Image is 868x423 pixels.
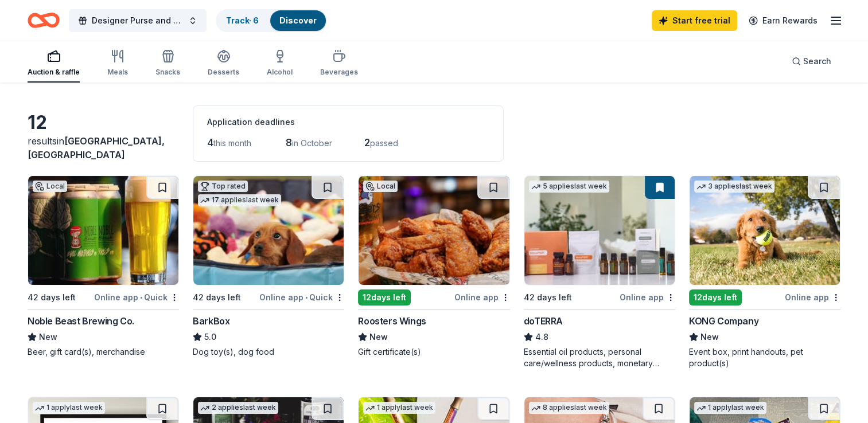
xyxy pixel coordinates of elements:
[524,175,675,369] a: Image for doTERRA5 applieslast week42 days leftOnline appdoTERRA4.8Essential oil products, person...
[28,68,80,77] div: Auction & raffle
[207,115,489,129] div: Application deadlines
[363,402,435,414] div: 1 apply last week
[208,45,239,83] button: Desserts
[28,291,76,304] div: 42 days left
[279,15,317,25] a: Discover
[33,402,105,414] div: 1 apply last week
[198,194,281,206] div: 17 applies last week
[28,111,179,134] div: 12
[454,290,510,304] div: Online app
[369,330,388,344] span: New
[259,290,344,304] div: Online app Quick
[363,181,398,192] div: Local
[689,289,742,305] div: 12 days left
[208,68,239,77] div: Desserts
[94,290,179,304] div: Online app Quick
[529,402,609,414] div: 8 applies last week
[524,346,675,369] div: Essential oil products, personal care/wellness products, monetary donations
[193,175,344,358] a: Image for BarkBoxTop rated17 applieslast week42 days leftOnline app•QuickBarkBox5.0Dog toy(s), do...
[204,330,216,344] span: 5.0
[28,135,165,160] span: [GEOGRAPHIC_DATA], [GEOGRAPHIC_DATA]
[28,176,178,285] img: Image for Noble Beast Brewing Co.
[529,181,609,193] div: 5 applies last week
[320,68,358,77] div: Beverages
[216,9,327,32] button: Track· 6Discover
[28,7,60,34] a: Home
[359,176,509,285] img: Image for Roosters Wings
[198,402,278,414] div: 2 applies last week
[107,68,128,77] div: Meals
[700,330,719,344] span: New
[320,45,358,83] button: Beverages
[783,50,840,73] button: Search
[286,136,292,148] span: 8
[694,402,766,414] div: 1 apply last week
[28,45,80,83] button: Auction & raffle
[785,290,840,304] div: Online app
[620,290,675,304] div: Online app
[92,14,184,28] span: Designer Purse and Gun Bingo
[267,45,293,83] button: Alcohol
[524,314,563,328] div: doTERRA
[213,138,251,148] span: this month
[69,9,207,32] button: Designer Purse and Gun Bingo
[28,175,179,358] a: Image for Noble Beast Brewing Co.Local42 days leftOnline app•QuickNoble Beast Brewing Co.NewBeer,...
[28,314,134,328] div: Noble Beast Brewing Co.
[690,176,840,285] img: Image for KONG Company
[689,175,840,369] a: Image for KONG Company3 applieslast week12days leftOnline appKONG CompanyNewEvent box, print hand...
[292,138,332,148] span: in October
[140,293,142,302] span: •
[207,136,213,148] span: 4
[28,346,179,358] div: Beer, gift card(s), merchandise
[742,10,824,31] a: Earn Rewards
[689,314,758,328] div: KONG Company
[267,68,293,77] div: Alcohol
[524,291,572,304] div: 42 days left
[689,346,840,369] div: Event box, print handouts, pet product(s)
[193,176,344,285] img: Image for BarkBox
[198,181,248,192] div: Top rated
[28,135,165,160] span: in
[358,175,509,358] a: Image for Roosters WingsLocal12days leftOnline appRoosters WingsNewGift certificate(s)
[39,330,57,344] span: New
[155,45,180,83] button: Snacks
[694,181,774,193] div: 3 applies last week
[535,330,548,344] span: 4.8
[358,289,411,305] div: 12 days left
[364,136,370,148] span: 2
[652,10,737,31] a: Start free trial
[28,134,179,162] div: results
[524,176,675,285] img: Image for doTERRA
[370,138,398,148] span: passed
[226,15,259,25] a: Track· 6
[155,68,180,77] div: Snacks
[803,54,831,68] span: Search
[193,291,241,304] div: 42 days left
[33,181,67,192] div: Local
[358,346,509,358] div: Gift certificate(s)
[107,45,128,83] button: Meals
[305,293,308,302] span: •
[193,314,229,328] div: BarkBox
[193,346,344,358] div: Dog toy(s), dog food
[358,314,426,328] div: Roosters Wings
